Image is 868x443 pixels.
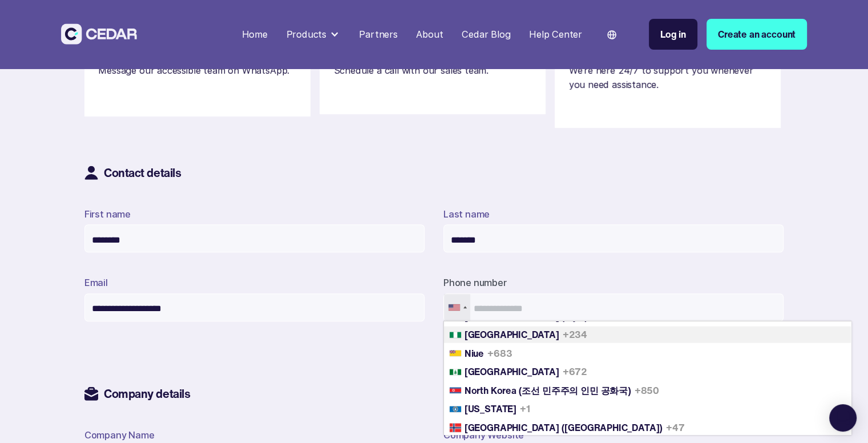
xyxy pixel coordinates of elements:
[354,22,402,47] a: Partners
[529,27,582,42] div: Help Center
[563,365,587,378] span: +672
[457,22,515,47] a: Cedar Blog
[649,19,697,50] a: Log in
[569,63,767,91] div: We’re here 24/7 to support you whenever you need assistance.
[443,277,507,288] label: Phone number
[465,365,559,378] span: [GEOGRAPHIC_DATA]
[660,27,686,42] div: Log in
[462,27,510,42] div: Cedar Blog
[465,402,516,416] span: [US_STATE]
[465,421,663,434] span: [GEOGRAPHIC_DATA] ([GEOGRAPHIC_DATA])
[334,63,489,77] div: Schedule a call with our sales team.
[666,421,684,434] span: +47
[98,166,181,180] h2: Contact details
[84,429,155,441] label: Company Name
[607,30,616,39] img: world icon
[416,27,443,42] div: About
[635,384,659,397] span: +850
[98,386,190,401] h2: Company details
[465,384,631,397] span: North Korea (조선 민주주의 인민 공화국)
[524,22,587,47] a: Help Center
[829,404,857,432] div: Open Intercom Messenger
[84,277,108,288] label: Email
[286,27,326,42] div: Products
[242,27,268,42] div: Home
[706,19,807,50] a: Create an account
[237,22,272,47] a: Home
[443,208,490,220] label: Last name
[487,347,512,360] span: +683
[444,294,470,321] div: United States: +1
[443,321,852,435] ul: List of countries
[443,429,524,441] label: Company Website
[465,328,559,341] span: [GEOGRAPHIC_DATA]
[359,27,398,42] div: Partners
[411,22,447,47] a: About
[520,402,530,416] span: +1
[281,23,345,46] div: Products
[465,347,484,360] span: Niue
[84,208,131,220] label: First name
[563,328,587,341] span: +234
[98,63,289,77] div: Message our accessible team on WhatsApp.‍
